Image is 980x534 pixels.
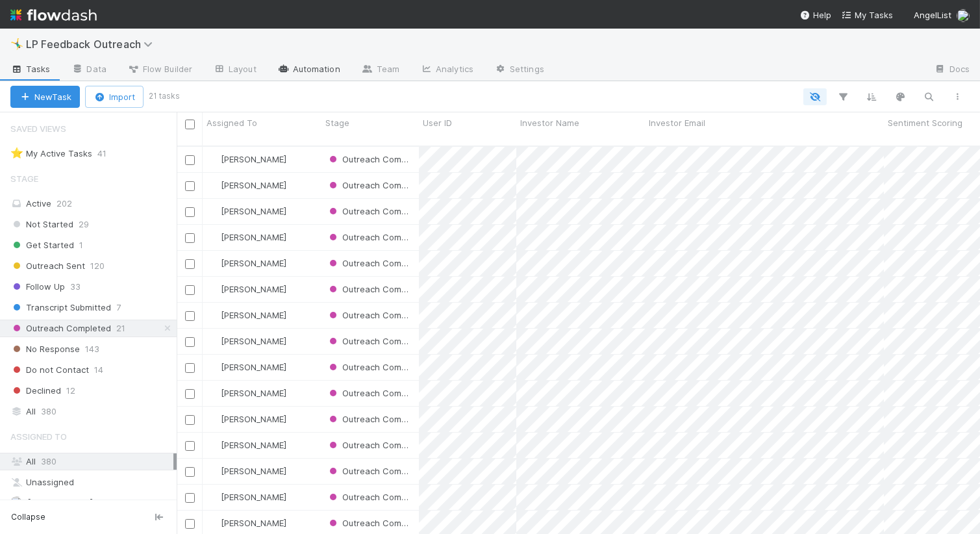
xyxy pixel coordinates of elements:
[10,196,173,212] div: Active
[185,233,195,243] input: Toggle Row Selected
[10,474,173,490] div: Unassigned
[117,60,203,81] a: Flow Builder
[327,258,427,268] span: Outreach Completed
[185,519,195,529] input: Toggle Row Selected
[327,466,427,476] span: Outreach Completed
[327,361,412,374] div: Outreach Completed
[10,362,89,378] span: Do not Contact
[842,8,893,21] a: My Tasks
[208,232,219,242] img: avatar_6177bb6d-328c-44fd-b6eb-4ffceaabafa4.png
[61,60,117,81] a: Data
[185,181,195,191] input: Toggle Row Selected
[116,320,125,337] span: 21
[185,259,195,269] input: Toggle Row Selected
[221,414,286,424] span: [PERSON_NAME]
[327,310,427,320] span: Outreach Completed
[85,341,99,357] span: 143
[327,180,427,190] span: Outreach Completed
[185,120,195,129] input: Toggle All Rows Selected
[185,337,195,347] input: Toggle Row Selected
[10,166,38,192] span: Stage
[327,492,427,502] span: Outreach Completed
[327,439,412,451] div: Outreach Completed
[208,361,286,374] div: [PERSON_NAME]
[10,147,23,159] span: ⭐
[27,498,93,508] span: [PERSON_NAME]
[185,363,195,373] input: Toggle Row Selected
[327,257,412,270] div: Outreach Completed
[208,518,219,528] img: avatar_5d51780c-77ad-4a9d-a6ed-b88b2c284079.png
[221,284,286,294] span: [PERSON_NAME]
[957,9,970,22] img: avatar_5d51780c-77ad-4a9d-a6ed-b88b2c284079.png
[185,311,195,321] input: Toggle Row Selected
[85,86,144,108] button: Import
[221,388,286,398] span: [PERSON_NAME]
[327,490,412,503] div: Outreach Completed
[208,464,286,477] div: [PERSON_NAME]
[221,206,286,216] span: [PERSON_NAME]
[351,60,410,81] a: Team
[208,490,286,503] div: [PERSON_NAME]
[267,60,351,81] a: Automation
[888,116,962,129] span: Sentiment Scoring
[10,383,61,399] span: Declined
[208,362,219,372] img: avatar_26a72cff-d2f6-445f-be4d-79d164590882.png
[208,516,286,529] div: [PERSON_NAME]
[10,258,85,274] span: Outreach Sent
[327,335,412,348] div: Outreach Completed
[149,90,180,102] small: 21 tasks
[327,232,427,242] span: Outreach Completed
[327,518,427,528] span: Outreach Completed
[10,86,80,108] button: NewTask
[914,10,951,20] span: AngelList
[221,518,286,528] span: [PERSON_NAME]
[221,336,286,346] span: [PERSON_NAME]
[327,206,427,216] span: Outreach Completed
[208,492,219,502] img: avatar_5d51780c-77ad-4a9d-a6ed-b88b2c284079.png
[208,413,286,426] div: [PERSON_NAME]
[208,309,286,322] div: [PERSON_NAME]
[208,258,219,268] img: avatar_26a72cff-d2f6-445f-be4d-79d164590882.png
[79,237,83,253] span: 1
[221,180,286,190] span: [PERSON_NAME]
[327,205,412,218] div: Outreach Completed
[185,441,195,451] input: Toggle Row Selected
[79,216,89,233] span: 29
[800,8,831,21] div: Help
[327,154,427,164] span: Outreach Completed
[10,62,51,75] span: Tasks
[221,440,286,450] span: [PERSON_NAME]
[221,492,286,502] span: [PERSON_NAME]
[327,336,427,346] span: Outreach Completed
[208,336,219,346] img: avatar_26a72cff-d2f6-445f-be4d-79d164590882.png
[66,383,75,399] span: 12
[327,413,412,426] div: Outreach Completed
[11,511,45,523] span: Collapse
[185,493,195,503] input: Toggle Row Selected
[10,116,66,142] span: Saved Views
[208,180,219,190] img: avatar_218ae7b5-dcd5-4ccc-b5d5-7cc00ae2934f.png
[10,279,65,295] span: Follow Up
[327,283,412,296] div: Outreach Completed
[41,456,57,466] span: 380
[327,153,412,166] div: Outreach Completed
[10,216,73,233] span: Not Started
[207,116,257,129] span: Assigned To
[423,116,452,129] span: User ID
[327,414,427,424] span: Outreach Completed
[327,309,412,322] div: Outreach Completed
[484,60,555,81] a: Settings
[98,495,108,511] span: 54
[185,467,195,477] input: Toggle Row Selected
[10,496,23,509] img: avatar_a8b9208c-77c1-4b07-b461-d8bc701f972e.png
[185,207,195,217] input: Toggle Row Selected
[327,231,412,244] div: Outreach Completed
[208,179,286,192] div: [PERSON_NAME]
[842,10,893,20] span: My Tasks
[221,466,286,476] span: [PERSON_NAME]
[327,516,412,529] div: Outreach Completed
[520,116,579,129] span: Investor Name
[185,285,195,295] input: Toggle Row Selected
[221,232,286,242] span: [PERSON_NAME]
[208,206,219,216] img: avatar_218ae7b5-dcd5-4ccc-b5d5-7cc00ae2934f.png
